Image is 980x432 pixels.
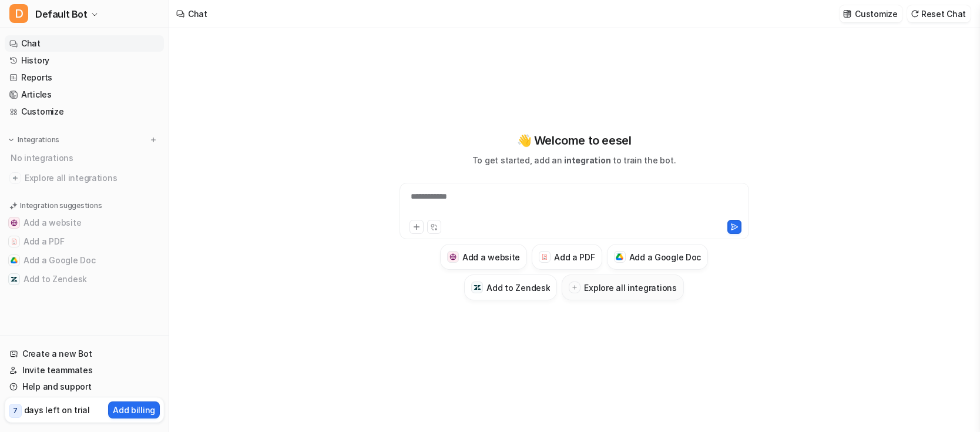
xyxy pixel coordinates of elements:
img: Add to Zendesk [11,276,18,283]
button: Add a websiteAdd a website [5,213,164,232]
button: Add a PDFAdd a PDF [5,232,164,251]
img: expand menu [7,136,15,144]
a: Explore all integrations [5,170,164,186]
button: Reset Chat [907,5,971,22]
span: integration [564,155,610,165]
button: Add billing [108,401,160,418]
button: Add a PDFAdd a PDF [532,244,602,270]
span: D [9,4,28,23]
button: Add a Google DocAdd a Google Doc [607,244,709,270]
p: 👋 Welcome to eesel [517,132,632,149]
button: Customize [840,5,902,22]
img: Add a Google Doc [616,253,623,260]
a: Customize [5,103,164,120]
p: Integrations [18,135,59,145]
p: Add billing [113,404,155,416]
div: Chat [188,8,207,20]
img: Add a website [11,219,18,226]
p: Integration suggestions [20,200,102,211]
button: Add to ZendeskAdd to Zendesk [5,270,164,289]
a: Chat [5,35,164,52]
span: Default Bot [35,6,88,22]
img: Add a PDF [541,253,549,260]
a: Create a new Bot [5,346,164,362]
img: Add a website [449,253,457,261]
p: days left on trial [24,404,90,416]
img: Add to Zendesk [474,284,481,292]
button: Add a websiteAdd a website [440,244,527,270]
img: Add a PDF [11,238,18,245]
a: Invite teammates [5,362,164,379]
h3: Add a website [462,251,520,263]
a: Reports [5,69,164,86]
h3: Add a PDF [554,251,595,263]
a: History [5,52,164,69]
p: Customize [855,8,897,20]
button: Add a Google DocAdd a Google Doc [5,251,164,270]
h3: Explore all integrations [584,282,676,294]
img: reset [911,9,919,18]
a: Help and support [5,379,164,395]
a: Articles [5,86,164,103]
img: Add a Google Doc [11,257,18,264]
img: menu_add.svg [149,136,157,144]
button: Integrations [5,134,63,146]
span: Explore all integrations [25,169,159,187]
div: No integrations [7,148,164,168]
img: explore all integrations [9,172,21,184]
button: Add to ZendeskAdd to Zendesk [464,274,557,300]
button: Explore all integrations [562,274,683,300]
h3: Add to Zendesk [486,282,550,294]
p: To get started, add an to train the bot. [472,154,676,166]
p: 7 [13,406,18,416]
h3: Add a Google Doc [629,251,702,263]
img: customize [843,9,851,18]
